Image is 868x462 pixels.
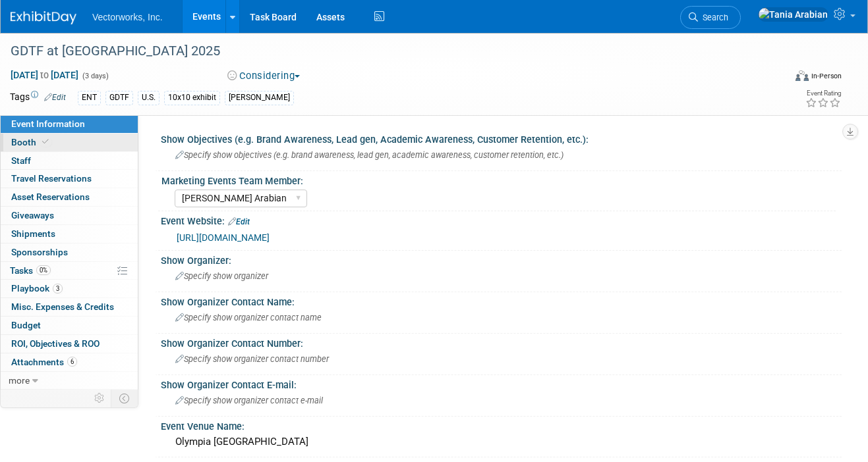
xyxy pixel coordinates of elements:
[81,72,109,80] span: (3 days)
[11,118,85,129] span: Event Information
[11,11,76,24] img: ExhibitDay
[11,283,63,294] span: Playbook
[10,265,51,276] span: Tasks
[11,210,54,220] span: Giveaways
[175,313,322,322] span: Specify show organizer contact name
[9,375,30,386] span: more
[1,134,138,151] a: Booth
[171,432,832,452] div: Olympia [GEOGRAPHIC_DATA]
[11,357,77,367] span: Attachments
[11,301,114,312] span: Misc. Expenses & Credits
[138,91,159,105] div: U.S.
[161,292,842,309] div: Show Organizer Contact Name:
[223,69,305,83] button: Considering
[161,130,842,146] div: Show Objectives (e.g. Brand Awareness, Lead gen, Academic Awareness, Customer Retention, etc.):
[92,12,163,22] span: Vectorworks, Inc.
[161,251,842,267] div: Show Organizer:
[796,70,809,81] img: Format-Inperson.png
[161,211,842,228] div: Event Website:
[1,225,138,243] a: Shipments
[161,334,842,350] div: Show Organizer Contact Number:
[164,91,220,105] div: 10x10 exhibit
[225,91,294,105] div: [PERSON_NAME]
[53,284,63,294] span: 3
[1,188,138,206] a: Asset Reservations
[11,155,31,166] span: Staff
[1,372,138,390] a: more
[1,207,138,224] a: Giveaways
[1,152,138,170] a: Staff
[67,357,77,367] span: 6
[1,262,138,280] a: Tasks0%
[175,396,323,405] span: Specify show organizer contact e-mail
[11,320,41,330] span: Budget
[758,7,828,22] img: Tania Arabian
[42,138,49,145] i: Booth reservation complete
[10,69,79,81] span: [DATE] [DATE]
[161,417,842,433] div: Event Venue Name:
[10,90,66,105] td: Tags
[88,390,111,407] td: Personalize Event Tab Strip
[811,71,842,81] div: In-Person
[175,271,268,281] span: Specify show organizer
[11,228,55,239] span: Shipments
[1,244,138,261] a: Sponsorships
[11,192,90,202] span: Asset Reservations
[1,353,138,371] a: Attachments6
[1,280,138,297] a: Playbook3
[1,298,138,316] a: Misc. Expenses & Credits
[111,390,138,407] td: Toggle Event Tabs
[1,115,138,133] a: Event Information
[11,137,51,147] span: Booth
[177,232,270,243] a: [URL][DOMAIN_NAME]
[105,91,133,105] div: GDTF
[698,13,728,22] span: Search
[720,68,842,88] div: Event Format
[38,70,51,80] span: to
[805,90,841,97] div: Event Rating
[175,354,329,364] span: Specify show organizer contact number
[6,39,770,63] div: GDTF at [GEOGRAPHIC_DATA] 2025
[161,375,842,392] div: Show Organizer Contact E-mail:
[1,170,138,188] a: Travel Reservations
[11,338,100,349] span: ROI, Objectives & ROO
[44,93,66,102] a: Edit
[36,265,51,275] span: 0%
[1,335,138,353] a: ROI, Objectives & ROO
[1,317,138,334] a: Budget
[161,171,836,188] div: Marketing Events Team Member:
[228,217,250,226] a: Edit
[175,150,564,160] span: Specify show objectives (e.g. brand awareness, lead gen, academic awareness, customer retention, ...
[78,91,101,105] div: ENT
[11,173,92,184] span: Travel Reservations
[680,6,741,29] a: Search
[11,247,68,257] span: Sponsorships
